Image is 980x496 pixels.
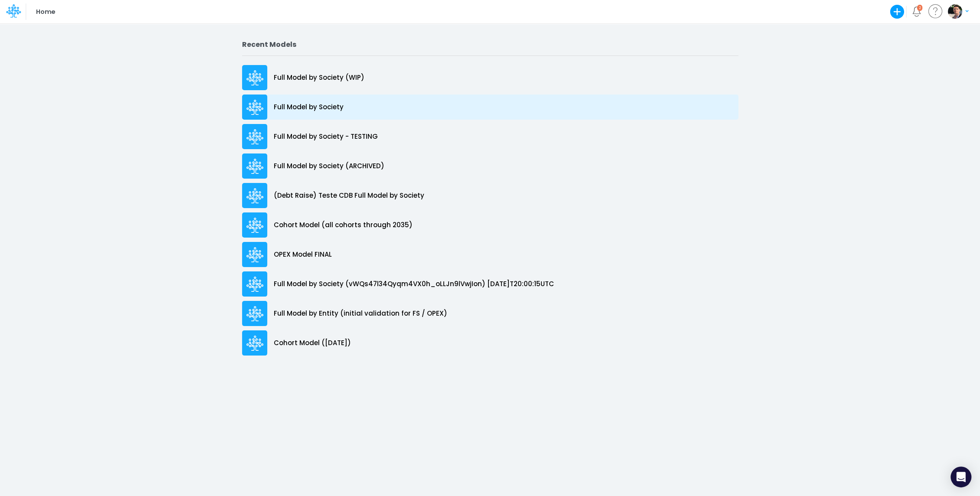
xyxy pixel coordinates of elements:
[911,7,921,16] a: Notifications
[242,269,738,299] a: Full Model by Society (vWQs47l34Qyqm4VX0h_oLLJn9lVwjIon) [DATE]T20:00:15UTC
[242,328,738,358] a: Cohort Model ([DATE])
[274,338,351,348] p: Cohort Model ([DATE])
[242,122,738,151] a: Full Model by Society - TESTING
[274,191,424,201] p: (Debt Raise) Teste CDB Full Model by Society
[242,181,738,210] a: (Debt Raise) Teste CDB Full Model by Society
[242,63,738,92] a: Full Model by Society (WIP)
[242,299,738,328] a: Full Model by Entity (initial validation for FS / OPEX)
[242,210,738,240] a: Cohort Model (all cohorts through 2035)
[274,161,384,171] p: Full Model by Society (ARCHIVED)
[274,279,554,289] p: Full Model by Society (vWQs47l34Qyqm4VX0h_oLLJn9lVwjIon) [DATE]T20:00:15UTC
[274,132,378,142] p: Full Model by Society - TESTING
[274,102,344,112] p: Full Model by Society
[951,467,971,487] div: Open Intercom Messenger
[242,40,738,49] h2: Recent Models
[274,73,364,83] p: Full Model by Society (WIP)
[274,220,413,230] p: Cohort Model (all cohorts through 2035)
[242,151,738,181] a: Full Model by Society (ARCHIVED)
[918,6,921,10] div: 2 unread items
[242,92,738,122] a: Full Model by Society
[274,309,447,319] p: Full Model by Entity (initial validation for FS / OPEX)
[242,240,738,269] a: OPEX Model FINAL
[36,7,55,16] p: Home
[274,250,332,260] p: OPEX Model FINAL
